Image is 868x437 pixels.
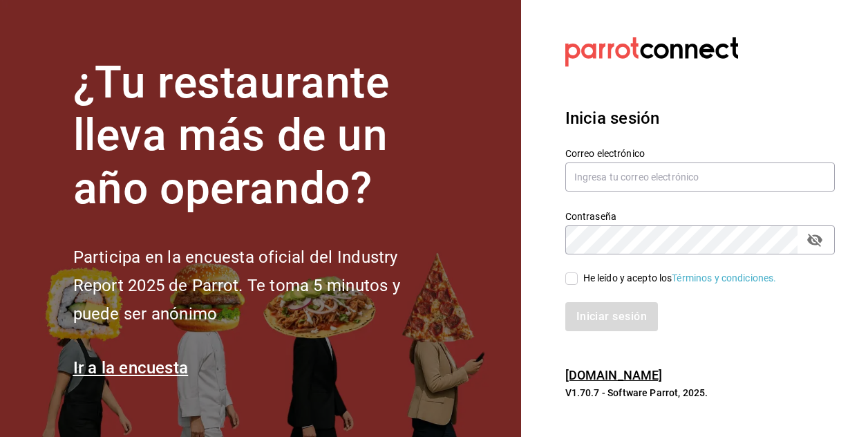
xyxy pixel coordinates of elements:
div: He leído y acepto los [583,271,777,286]
button: Campo de contraseña [803,228,827,252]
a: Términos y condiciones. [672,272,776,283]
a: Ir a la encuesta [73,358,189,378]
input: Ingresa tu correo electrónico [565,162,835,192]
label: Contraseña [565,211,835,221]
h3: Inicia sesión [565,106,835,131]
h1: ¿Tu restaurante lleva más de un año operando? [73,57,446,216]
h2: Participa en la encuesta oficial del Industry Report 2025 de Parrot. Te toma 5 minutos y puede se... [73,243,446,328]
label: Correo electrónico [565,148,835,158]
p: V1.70.7 - Software Parrot, 2025. [565,386,835,400]
a: [DOMAIN_NAME] [565,368,663,382]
